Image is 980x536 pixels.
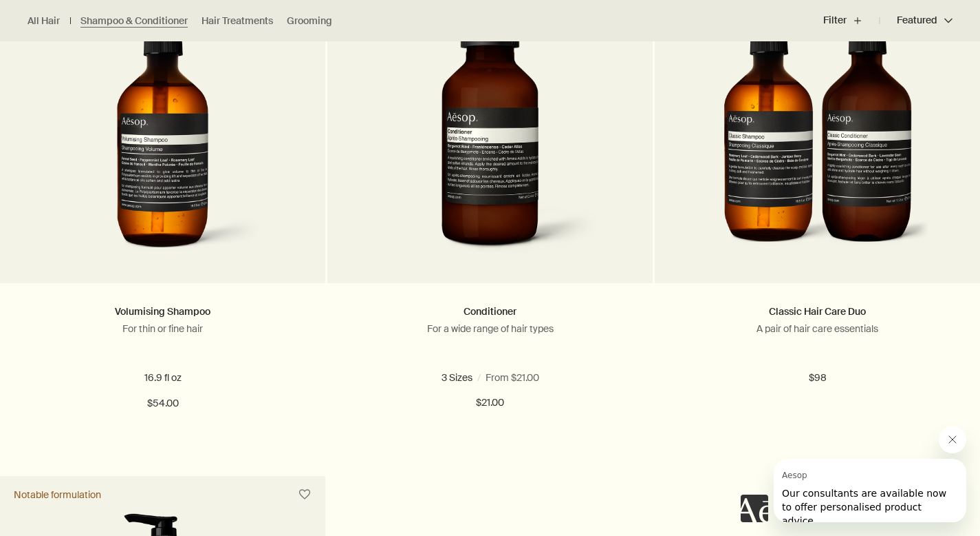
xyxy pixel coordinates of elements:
button: Featured [880,4,952,37]
a: Shampoo & Conditioner [80,14,188,28]
a: Conditioner [464,305,516,318]
img: Conditioner in a small dark-brown bottle with a black flip-cap. [380,8,600,262]
span: 3.4 oz [409,371,442,384]
a: Conditioner in a small dark-brown bottle with a black flip-cap. [327,8,653,283]
img: Classic Shampoo and Classic Conditioner in amber recycled plastic bottles. [706,8,930,262]
p: A pair of hair care essentials [675,322,959,335]
button: Filter [823,4,880,37]
iframe: Close message from Aesop [939,426,966,453]
span: 17.2 oz refill [527,371,581,384]
iframe: Message from Aesop [774,459,966,522]
a: Classic Shampoo and Classic Conditioner in amber recycled plastic bottles. [655,8,980,283]
span: 17.2 oz [468,371,501,384]
a: Volumising Shampoo [115,305,210,318]
span: Our consultants are available now to offer personalised product advice. [8,29,173,68]
div: Aesop says "Our consultants are available now to offer personalised product advice.". Open messag... [741,426,966,522]
span: $98 [809,370,827,386]
iframe: no content [741,495,768,522]
p: For a wide range of hair types [348,322,632,335]
a: Hair Treatments [202,14,273,28]
span: $54.00 [147,395,179,412]
span: $21.00 [476,395,504,411]
a: All Hair [28,14,60,28]
img: Volumising Shampoo with pump [60,8,265,262]
p: For thin or fine hair [21,322,305,335]
button: Save to cabinet [292,482,317,507]
div: Notable formulation [14,488,101,501]
a: Classic Hair Care Duo [769,305,866,318]
a: Grooming [287,14,332,28]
